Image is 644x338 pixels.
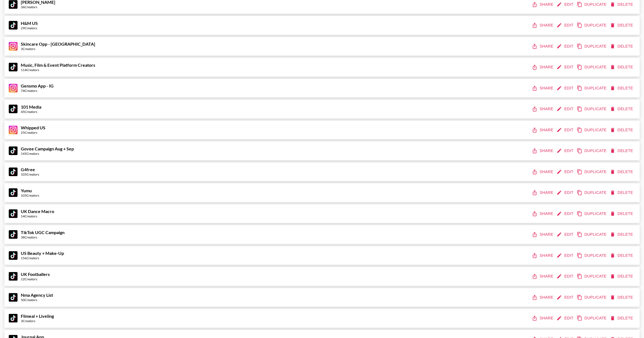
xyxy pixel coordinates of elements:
button: share [531,62,555,72]
button: share [531,292,555,302]
button: delete [609,167,635,177]
button: duplicate [576,104,609,114]
button: edit [555,292,576,302]
img: TikTok [9,314,18,322]
div: 25 Creators [21,130,45,135]
button: delete [609,62,635,72]
img: Instagram [9,42,18,51]
button: delete [609,188,635,198]
button: edit [555,209,576,219]
img: Instagram [9,84,18,92]
button: share [531,271,555,281]
img: TikTok [9,293,18,302]
button: edit [555,20,576,30]
button: duplicate [576,146,609,156]
strong: Whipped US [21,125,45,130]
div: 145 Creators [21,151,74,156]
div: 45 Creators [21,110,41,114]
button: edit [555,313,576,323]
img: TikTok [9,146,18,155]
div: 38 Creators [21,235,65,239]
strong: Nma Agency List [21,292,53,298]
button: delete [609,313,635,323]
button: share [531,209,555,219]
button: delete [609,125,635,135]
button: duplicate [576,20,609,30]
button: edit [555,167,576,177]
img: TikTok [9,188,18,197]
img: TikTok [9,63,18,71]
button: share [531,146,555,156]
button: delete [609,292,635,302]
button: duplicate [576,41,609,51]
button: duplicate [576,125,609,135]
strong: TikTok UGC Campaign [21,230,65,235]
img: Instagram [9,126,18,134]
button: duplicate [576,229,609,240]
button: duplicate [576,209,609,219]
button: delete [609,20,635,30]
button: share [531,41,555,51]
button: edit [555,41,576,51]
button: share [531,250,555,261]
button: delete [609,229,635,240]
button: delete [609,271,635,281]
div: 3 Creators [21,319,54,323]
strong: Yumu [21,188,32,193]
div: 14 Creators [21,214,54,218]
div: 114 Creators [21,68,95,72]
button: share [531,83,555,93]
button: delete [609,146,635,156]
button: share [531,167,555,177]
strong: UK Footballers [21,272,50,277]
strong: 101 Media [21,104,41,109]
button: edit [555,229,576,240]
img: TikTok [9,230,18,239]
button: share [531,20,555,30]
div: 12 Creators [21,277,50,281]
button: duplicate [576,167,609,177]
button: duplicate [576,62,609,72]
strong: H&M US [21,21,38,26]
button: duplicate [576,188,609,198]
div: 156 Creators [21,256,64,260]
button: share [531,104,555,114]
button: delete [609,83,635,93]
button: duplicate [576,250,609,261]
button: delete [609,250,635,261]
button: delete [609,41,635,51]
button: delete [609,209,635,219]
button: edit [555,188,576,198]
div: 36 Creators [21,5,55,9]
img: TikTok [9,251,18,260]
button: delete [609,104,635,114]
button: duplicate [576,83,609,93]
img: TikTok [9,209,18,218]
div: 105 Creators [21,193,39,197]
button: share [531,125,555,135]
button: edit [555,104,576,114]
img: TikTok [9,21,18,30]
strong: Govee Campaign Aug + Sep [21,146,74,151]
img: TikTok [9,272,18,281]
strong: US Beauty + Make-Up [21,250,64,256]
button: edit [555,250,576,261]
strong: Flimeal + Liveling [21,313,54,319]
div: 50 Creators [21,298,53,302]
strong: G4free [21,167,35,172]
div: 105 Creators [21,172,39,176]
button: edit [555,83,576,93]
div: 74 Creators [21,89,54,93]
strong: Music, Film & Event Platform Creators [21,62,95,68]
img: TikTok [9,104,18,113]
strong: UK Dance Macro [21,209,54,214]
button: share [531,313,555,323]
img: TikTok [9,167,18,176]
strong: Skincare Opp - [GEOGRAPHIC_DATA] [21,41,95,46]
button: edit [555,271,576,281]
button: edit [555,146,576,156]
button: duplicate [576,271,609,281]
button: share [531,229,555,240]
button: edit [555,125,576,135]
button: share [531,188,555,198]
